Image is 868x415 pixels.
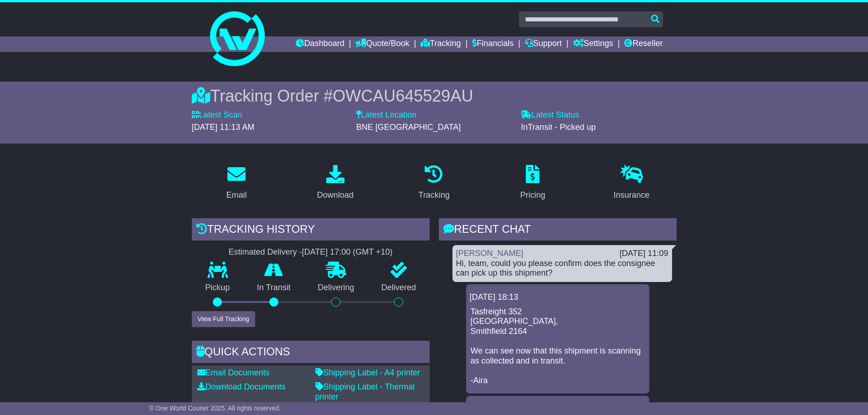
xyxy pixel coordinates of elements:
a: Download Documents [197,382,286,391]
span: InTransit - Picked up [521,123,596,132]
p: Delivering [304,283,368,293]
a: Pricing [514,162,551,205]
div: Tracking Order # [192,86,677,106]
a: Shipping Label - Thermal printer [315,382,415,401]
div: Estimated Delivery - [192,247,430,257]
label: Latest Scan [192,110,242,120]
a: Reseller [624,36,663,52]
a: Financials [472,36,514,52]
a: Settings [573,36,613,52]
div: Hi, team, could you please confirm does the consignee can pick up this shipment? [456,259,668,278]
a: Tracking [421,36,461,52]
a: Tracking [412,162,455,205]
div: [DATE] 11:09 [620,249,668,259]
p: Tasfreight 352 [GEOGRAPHIC_DATA], Smithfield 2164 We can see now that this shipment is scanning a... [471,307,645,386]
label: Latest Location [356,110,416,120]
div: [DATE] 17:00 (GMT +10) [302,247,393,257]
span: OWCAU645529AU [333,87,473,105]
a: Email [220,162,252,205]
a: [PERSON_NAME] [456,249,524,258]
div: [DATE] 18:13 [470,292,646,302]
a: Email Documents [197,368,270,377]
div: Download [317,189,354,201]
span: © One World Courier 2025. All rights reserved. [149,405,281,412]
a: Support [525,36,562,52]
a: Download [311,162,360,205]
span: [DATE] 11:13 AM [192,123,255,132]
div: RECENT CHAT [439,218,677,243]
div: Tracking [418,189,449,201]
a: Insurance [608,162,656,205]
a: Quote/Book [355,36,409,52]
span: BNE [GEOGRAPHIC_DATA] [356,123,461,132]
div: Quick Actions [192,341,430,365]
div: Insurance [614,189,650,201]
p: In Transit [243,283,304,293]
a: Shipping Label - A4 printer [315,368,420,377]
button: View Full Tracking [192,311,255,327]
a: Dashboard [296,36,344,52]
div: Pricing [520,189,545,201]
p: Pickup [192,283,244,293]
div: Email [226,189,247,201]
label: Latest Status [521,110,579,120]
div: Tracking history [192,218,430,243]
p: Delivered [368,283,430,293]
